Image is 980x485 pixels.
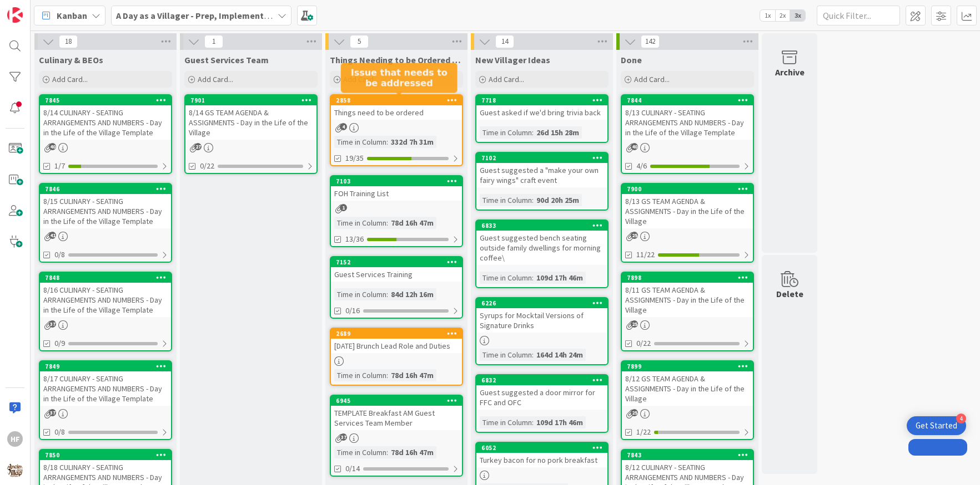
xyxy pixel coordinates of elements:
[336,96,462,104] div: 2858
[631,320,638,328] span: 25
[532,126,534,139] span: :
[7,462,23,478] img: avatar
[621,183,754,263] a: 79008/13 GS TEAM AGENDA & ASSIGNMENTS - Day in the Life of the Village11/22
[331,176,462,186] div: 7103
[54,338,65,349] span: 0/9
[636,426,651,438] span: 1/22
[534,349,586,361] div: 164d 14h 24m
[54,160,65,172] span: 1/7
[621,94,754,174] a: 78448/13 CULINARY - SEATING ARRANGEMENTS AND NUMBERS - Day in the Life of the Village Template4/6
[621,272,754,351] a: 78988/11 GS TEAM AGENDA & ASSIGNMENTS - Day in the Life of the Village0/22
[534,126,582,139] div: 26d 15h 28m
[340,433,347,441] span: 37
[476,443,607,467] div: 6052Turkey bacon for no pork breakfast
[622,450,753,460] div: 7843
[40,184,171,194] div: 7846
[334,369,386,381] div: Time in Column
[480,194,532,206] div: Time in Column
[627,363,753,370] div: 7899
[480,126,532,139] div: Time in Column
[330,256,463,319] a: 7152Guest Services TrainingTime in Column:84d 12h 16m0/16
[331,406,462,430] div: TEMPLATE Breakfast AM Guest Services Team Member
[386,288,388,300] span: :
[641,35,660,48] span: 142
[334,288,386,300] div: Time in Column
[480,272,532,284] div: Time in Column
[476,443,607,453] div: 6052
[532,416,534,428] span: :
[476,105,607,120] div: Guest asked if we'd bring trivia back
[775,10,790,21] span: 2x
[534,272,586,284] div: 109d 17h 46m
[476,453,607,467] div: Turkey bacon for no pork breakfast
[334,446,386,458] div: Time in Column
[776,287,803,300] div: Delete
[481,444,607,452] div: 6052
[388,446,436,458] div: 78d 16h 47m
[621,360,754,440] a: 78998/12 GS TEAM AGENDA & ASSIGNMENTS - Day in the Life of the Village1/22
[631,232,638,239] span: 25
[39,272,172,351] a: 78488/16 CULINARY - SEATING ARRANGEMENTS AND NUMBERS - Day in the Life of the Village Template0/9
[40,361,171,371] div: 7849
[622,273,753,283] div: 7898
[345,233,364,245] span: 13/36
[336,177,462,185] div: 7103
[476,231,607,265] div: Guest suggested bench seating outside family dwellings for morning coffee\
[481,376,607,384] div: 6832
[386,446,388,458] span: :
[340,123,347,130] span: 4
[334,136,386,148] div: Time in Column
[622,361,753,406] div: 78998/12 GS TEAM AGENDA & ASSIGNMENTS - Day in the Life of the Village
[534,416,586,428] div: 109d 17h 46m
[476,95,607,105] div: 7718
[185,95,316,140] div: 79018/14 GS TEAM AGENDA & ASSIGNMENTS - Day in the Life of the Village
[39,94,172,174] a: 78458/14 CULINARY - SEATING ARRANGEMENTS AND NUMBERS - Day in the Life of the Village Template1/7
[636,160,647,172] span: 4/6
[45,451,171,459] div: 7850
[39,54,103,65] span: Culinary & BEOs
[481,96,607,104] div: 7718
[331,267,462,282] div: Guest Services Training
[40,184,171,228] div: 78468/15 CULINARY - SEATING ARRANGEMENTS AND NUMBERS - Day in the Life of the Village Template
[331,105,462,120] div: Things need to be ordered
[350,35,369,48] span: 5
[331,329,462,353] div: 2689[DATE] Brunch Lead Role and Duties
[760,10,775,21] span: 1x
[956,413,966,423] div: 4
[622,361,753,371] div: 7899
[476,153,607,163] div: 7102
[330,395,463,477] a: 6945TEMPLATE Breakfast AM Guest Services Team MemberTime in Column:78d 16h 47m0/14
[388,369,436,381] div: 78d 16h 47m
[476,163,607,187] div: Guest suggested a "make your own fairy wings" craft event
[475,94,609,143] a: 7718Guest asked if we'd bring trivia backTime in Column:26d 15h 28m
[622,184,753,194] div: 7900
[194,143,202,150] span: 27
[817,6,900,25] input: Quick Filter...
[200,160,214,172] span: 0/22
[622,184,753,228] div: 79008/13 GS TEAM AGENDA & ASSIGNMENTS - Day in the Life of the Village
[345,463,360,474] span: 0/14
[40,283,171,317] div: 8/16 CULINARY - SEATING ARRANGEMENTS AND NUMBERS - Day in the Life of the Village Template
[622,194,753,228] div: 8/13 GS TEAM AGENDA & ASSIGNMENTS - Day in the Life of the Village
[476,221,607,265] div: 6833Guest suggested bench seating outside family dwellings for morning coffee\
[40,361,171,406] div: 78498/17 CULINARY - SEATING ARRANGEMENTS AND NUMBERS - Day in the Life of the Village Template
[49,409,56,416] span: 37
[184,94,318,174] a: 79018/14 GS TEAM AGENDA & ASSIGNMENTS - Day in the Life of the Village0/22
[331,329,462,339] div: 2689
[476,375,607,385] div: 6832
[54,426,65,438] span: 0/8
[190,96,316,104] div: 7901
[476,95,607,120] div: 7718Guest asked if we'd bring trivia back
[489,74,524,84] span: Add Card...
[476,298,607,308] div: 6226
[476,308,607,333] div: Syrups for Mocktail Versions of Signature Drinks
[775,65,805,79] div: Archive
[331,396,462,430] div: 6945TEMPLATE Breakfast AM Guest Services Team Member
[386,217,388,229] span: :
[916,420,957,431] div: Get Started
[331,339,462,353] div: [DATE] Brunch Lead Role and Duties
[622,95,753,105] div: 7844
[330,175,463,247] a: 7103FOH Training ListTime in Column:78d 16h 47m13/36
[476,385,607,410] div: Guest suggested a door mirror for FFC and OFC
[40,273,171,317] div: 78488/16 CULINARY - SEATING ARRANGEMENTS AND NUMBERS - Day in the Life of the Village Template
